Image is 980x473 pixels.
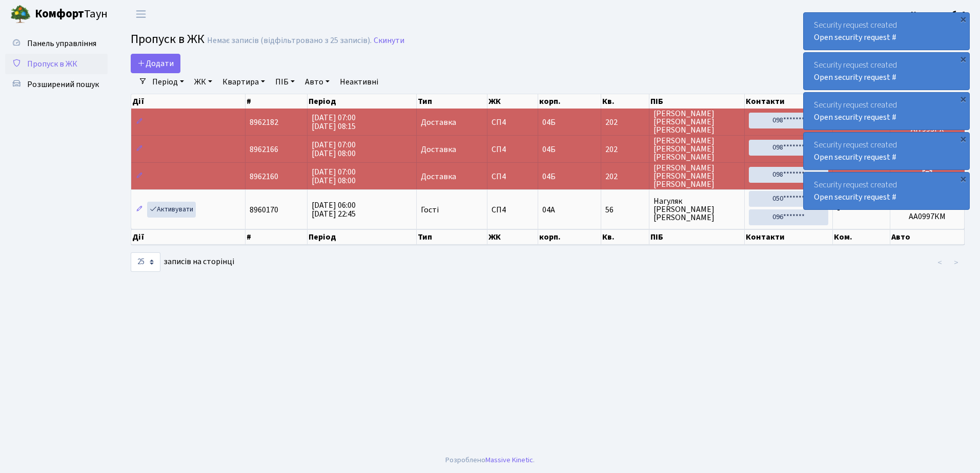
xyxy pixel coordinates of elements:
[804,53,969,90] div: Security request created
[804,13,969,50] div: Security request created
[312,139,356,159] span: [DATE] 07:00 [DATE] 08:00
[10,4,31,25] img: logo.png
[911,8,968,20] a: Консьєрж б. 4.
[301,73,334,91] a: Авто
[804,173,969,209] div: Security request created
[417,94,487,109] th: Тип
[308,94,417,109] th: Період
[148,73,188,91] a: Період
[542,117,556,128] span: 04Б
[487,229,538,245] th: ЖК
[654,164,741,188] span: [PERSON_NAME] [PERSON_NAME] [PERSON_NAME]
[250,144,278,155] span: 8962166
[417,229,487,245] th: Тип
[421,173,456,181] span: Доставка
[218,73,269,91] a: Квартира
[250,204,278,216] span: 8960170
[27,58,77,70] span: Пропуск в ЖК
[605,206,645,214] span: 56
[5,33,108,54] a: Панель управління
[958,134,968,144] div: ×
[246,94,308,109] th: #
[27,38,96,49] span: Панель управління
[492,206,534,214] span: СП4
[485,455,533,465] a: Massive Kinetic
[27,79,99,90] span: Розширений пошук
[649,229,745,245] th: ПІБ
[605,145,645,154] span: 202
[958,54,968,64] div: ×
[131,229,246,245] th: Дії
[542,204,555,216] span: 04А
[5,54,108,74] a: Пропуск в ЖК
[804,93,969,130] div: Security request created
[421,145,456,154] span: Доставка
[814,112,896,123] a: Open security request #
[601,229,649,245] th: Кв.
[654,137,741,161] span: [PERSON_NAME] [PERSON_NAME] [PERSON_NAME]
[312,112,356,132] span: [DATE] 07:00 [DATE] 08:15
[190,73,216,91] a: ЖК
[605,173,645,181] span: 202
[246,229,308,245] th: #
[601,94,649,109] th: Кв.
[745,229,832,245] th: Контакти
[890,229,965,245] th: Авто
[131,252,160,272] select: записів на сторінці
[492,173,534,181] span: СП4
[421,206,439,214] span: Гості
[336,73,382,91] a: Неактивні
[814,191,896,203] a: Open security request #
[804,133,969,169] div: Security request created
[312,200,356,220] span: [DATE] 06:00 [DATE] 22:45
[308,229,417,245] th: Період
[492,118,534,126] span: СП4
[207,36,372,46] div: Немає записів (відфільтровано з 25 записів).
[445,455,535,466] div: Розроблено .
[814,72,896,83] a: Open security request #
[814,152,896,163] a: Open security request #
[542,171,556,182] span: 04Б
[250,171,278,182] span: 8962160
[128,6,154,23] button: Переключити навігацію
[131,30,205,48] span: Пропуск в ЖК
[654,110,741,134] span: [PERSON_NAME] [PERSON_NAME] [PERSON_NAME]
[833,229,890,245] th: Ком.
[5,74,108,95] a: Розширений пошук
[147,202,196,218] a: Активувати
[538,94,601,109] th: корп.
[131,54,180,73] a: Додати
[605,118,645,126] span: 202
[894,212,960,222] h5: АА0997КМ
[131,252,234,272] label: записів на сторінці
[35,6,108,23] span: Таун
[35,6,84,22] b: Комфорт
[492,145,534,154] span: СП4
[911,9,968,20] b: Консьєрж б. 4.
[958,94,968,104] div: ×
[654,197,741,222] span: Нагуляк [PERSON_NAME] [PERSON_NAME]
[745,94,832,109] th: Контакти
[958,14,968,24] div: ×
[649,94,745,109] th: ПІБ
[538,229,601,245] th: корп.
[374,36,404,46] a: Скинути
[271,73,299,91] a: ПІБ
[137,58,174,69] span: Додати
[312,166,356,186] span: [DATE] 07:00 [DATE] 08:00
[958,174,968,184] div: ×
[421,118,456,126] span: Доставка
[131,94,246,109] th: Дії
[814,32,896,43] a: Open security request #
[487,94,538,109] th: ЖК
[250,117,278,128] span: 8962182
[542,144,556,155] span: 04Б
